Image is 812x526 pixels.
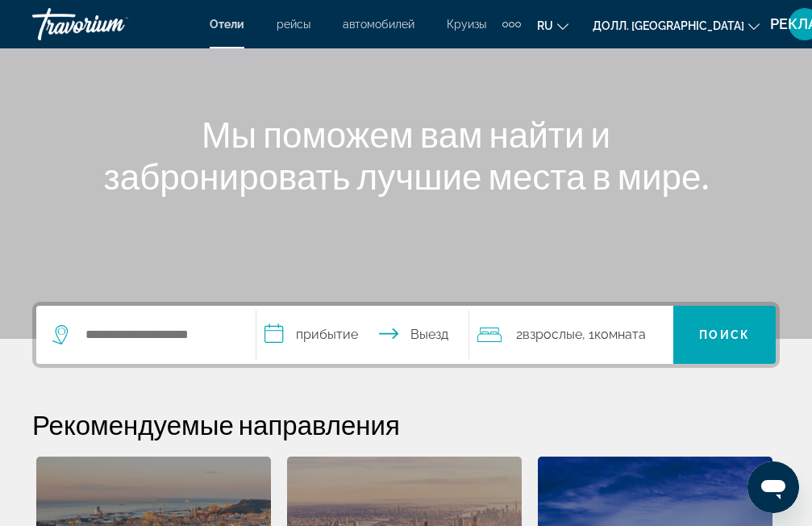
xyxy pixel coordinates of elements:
input: Поиск места назначения в отеле [84,323,231,347]
ya-tr-span: Комната [594,327,646,342]
ya-tr-span: Взрослые [523,327,582,342]
button: Изменить язык [537,14,568,37]
button: Выберите дату заезда и выезда [256,306,468,364]
a: Отели [210,18,244,31]
button: Поиск [673,306,776,364]
a: Круизы [447,18,486,31]
ya-tr-span: Мы поможем вам найти и забронировать лучшие места в мире. [104,113,709,197]
ya-tr-span: , 1 [582,327,594,342]
button: Путешественники: 2 взрослых, 0 детей [469,306,673,364]
ya-tr-span: Рекомендуемые направления [32,408,400,440]
iframe: Кнопка запуска окна обмена сообщениями [747,461,799,513]
a: рейсы [277,18,310,31]
ya-tr-span: RU [537,19,553,32]
a: автомобилей [343,18,414,31]
ya-tr-span: Поиск [699,328,750,341]
ya-tr-span: 2 [516,327,523,342]
button: Дополнительные элементы навигации [502,11,521,37]
ya-tr-span: Долл. [GEOGRAPHIC_DATA] [593,19,744,32]
a: Травориум [32,3,194,45]
button: Изменить валюту [593,14,760,37]
div: Виджет поиска [36,306,776,364]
